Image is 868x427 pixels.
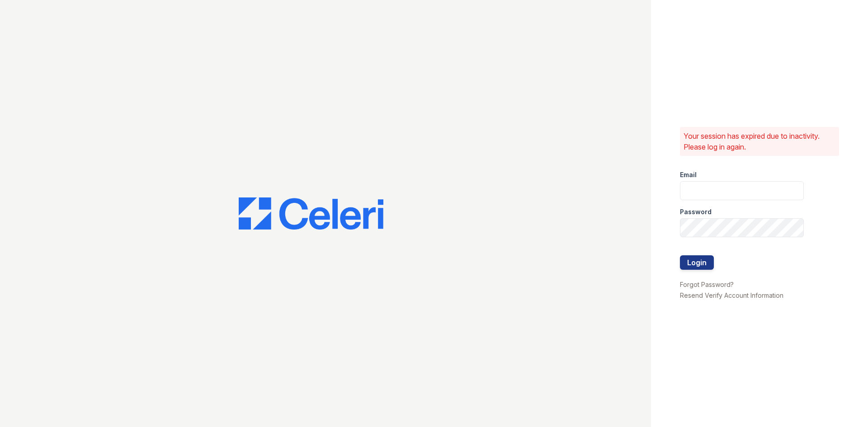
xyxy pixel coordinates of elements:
[680,207,712,216] label: Password
[680,281,734,288] a: Forgot Password?
[680,291,783,299] a: Resend Verify Account Information
[684,131,835,152] p: Your session has expired due to inactivity. Please log in again.
[680,255,714,270] button: Login
[680,170,697,179] label: Email
[239,197,383,230] img: CE_Logo_Blue-a8612792a0a2168367f1c8372b55b34899dd931a85d93a1a3d3e32e68fde9ad4.png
